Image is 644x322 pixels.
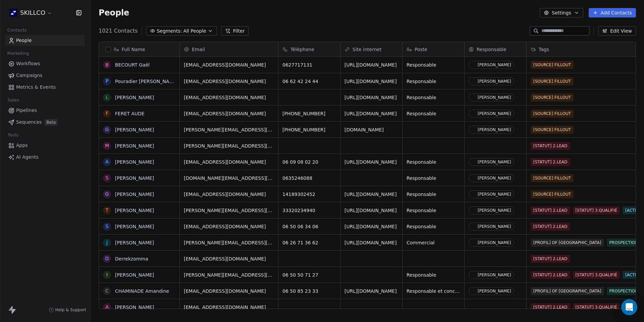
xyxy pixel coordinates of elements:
a: People [5,35,85,46]
div: B [105,62,109,69]
span: [STATUT] 2.LEAD [531,158,570,166]
a: Help & Support [49,307,86,313]
span: [EMAIL_ADDRESS][DOMAIN_NAME] [184,191,274,198]
div: Responsable [465,42,526,56]
div: Full Name [99,42,179,56]
div: [PERSON_NAME] [478,176,511,180]
button: Edit View [598,26,636,36]
span: AI Agents [16,154,39,161]
span: [PHONE_NUMBER] [282,110,336,117]
div: F [106,110,108,117]
a: [URL][DOMAIN_NAME] [344,79,397,84]
a: [URL][DOMAIN_NAME] [344,62,397,68]
span: Email [192,46,205,53]
span: Metrics & Events [16,84,56,91]
a: Pipelines [5,105,85,116]
span: Sales [5,95,22,105]
span: All People [183,28,206,35]
span: Responsable et conceptrice formation [407,288,460,294]
div: Email [180,42,278,56]
span: Téléphone [290,46,314,53]
span: Responsable [407,207,460,214]
span: Marketing [4,48,32,58]
span: Full Name [122,46,145,53]
span: [PERSON_NAME][EMAIL_ADDRESS][PERSON_NAME][DOMAIN_NAME] [184,207,274,214]
span: Help & Support [55,307,86,313]
span: [EMAIL_ADDRESS][DOMAIN_NAME] [184,78,274,85]
span: Commercial [407,239,460,246]
a: Derrekzomma [115,256,148,261]
a: Workflows [5,58,85,69]
span: [EMAIL_ADDRESS][DOMAIN_NAME] [184,255,274,262]
span: 0635246088 [282,175,336,182]
span: 06 50 85 23 33 [282,288,336,294]
div: Open Intercom Messenger [621,299,637,315]
div: G [105,191,109,198]
span: Beta [44,119,58,126]
div: [PERSON_NAME] [478,208,511,213]
span: [SOURCE] FILLOUT [531,174,574,182]
div: [PERSON_NAME] [478,79,511,84]
div: D [105,255,109,262]
span: [DOMAIN_NAME][EMAIL_ADDRESS][DOMAIN_NAME] [184,175,274,182]
a: [URL][DOMAIN_NAME] [344,159,397,165]
a: [PERSON_NAME] [115,175,154,181]
a: [PERSON_NAME] [115,127,154,132]
div: [PERSON_NAME] [478,127,511,132]
a: FERET AUDE [115,111,145,116]
span: Workflows [16,60,40,67]
span: Pipelines [16,107,37,114]
div: Poste [402,42,464,56]
span: [SOURCE] FILLOUT [531,110,574,118]
span: Sequences [16,119,42,126]
span: [EMAIL_ADDRESS][DOMAIN_NAME] [184,304,274,311]
a: [URL][DOMAIN_NAME] [344,240,397,245]
span: Tags [539,46,549,53]
span: [SOURCE] FILLOUT [531,190,574,198]
div: [PERSON_NAME] [478,273,511,277]
span: [EMAIL_ADDRESS][DOMAIN_NAME] [184,62,274,68]
span: [PERSON_NAME][EMAIL_ADDRESS][PERSON_NAME][DOMAIN_NAME] [184,143,274,149]
span: SKILLCO [20,8,45,17]
div: [PERSON_NAME] [478,224,511,229]
img: Skillco%20logo%20icon%20(2).png [9,9,17,17]
span: [STATUT] 2.LEAD [531,206,570,214]
div: P [106,78,108,85]
span: [STATUT] 3.QUALIFIÉ [573,303,620,311]
span: [EMAIL_ADDRESS][DOMAIN_NAME] [184,159,274,165]
div: G [105,126,109,133]
a: BECOURT Gaël [115,62,150,68]
span: 1021 Contacts [99,27,138,35]
span: [PERSON_NAME][EMAIL_ADDRESS][DOMAIN_NAME] [184,239,274,246]
span: [STATUT] 3.QUALIFIÉ [573,206,620,214]
span: Responsable [407,223,460,230]
a: [PERSON_NAME] [115,272,154,278]
span: People [16,37,32,44]
button: Filter [221,26,249,36]
span: Responsable [407,62,460,68]
span: [STATUT] 2.LEAD [531,142,570,150]
span: [PROFIL] OF [GEOGRAPHIC_DATA] [531,287,604,295]
button: Settings [540,8,583,17]
a: [PERSON_NAME] [115,208,154,213]
span: [EMAIL_ADDRESS][DOMAIN_NAME] [184,223,274,230]
span: 33320234940 [282,207,336,214]
span: Contacts [4,25,30,35]
span: [EMAIL_ADDRESS][DOMAIN_NAME] [184,288,274,294]
div: [PERSON_NAME] [478,240,511,245]
span: [STATUT] 3.QUALIFIÉ [573,271,620,279]
div: S [106,223,109,230]
a: [URL][DOMAIN_NAME] [344,288,397,294]
span: [PERSON_NAME][EMAIL_ADDRESS][DOMAIN_NAME] [184,126,274,133]
div: [PERSON_NAME] [478,111,511,116]
span: [PHONE_NUMBER] [282,126,336,133]
span: Responsable [407,159,460,165]
span: Responsable [477,46,506,53]
span: 06 09 08 02 20 [282,159,336,165]
a: [DOMAIN_NAME] [344,127,384,132]
a: [URL][DOMAIN_NAME] [344,208,397,213]
span: Tools [5,130,21,140]
div: I [106,271,108,278]
span: Campaigns [16,72,42,79]
span: Site internet [353,46,382,53]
